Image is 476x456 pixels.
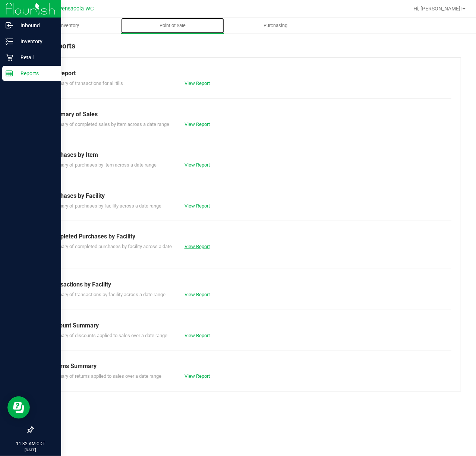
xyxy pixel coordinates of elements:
[185,292,210,297] a: View Report
[48,362,446,371] div: Returns Summary
[48,333,167,338] span: Summary of discounts applied to sales over a date range
[18,18,121,34] a: Inventory
[48,321,446,330] div: Discount Summary
[224,18,327,34] a: Purchasing
[48,244,172,257] span: Summary of completed purchases by facility across a date range
[6,38,13,45] inline-svg: Inventory
[6,54,13,61] inline-svg: Retail
[48,280,446,289] div: Transactions by Facility
[3,447,58,453] p: [DATE]
[48,151,446,159] div: Purchases by Item
[121,18,224,34] a: Point of Sale
[253,22,297,29] span: Purchasing
[185,373,210,379] a: View Report
[48,121,169,127] span: Summary of completed sales by item across a date range
[185,162,210,168] a: View Report
[48,191,446,200] div: Purchases by Facility
[149,22,196,29] span: Point of Sale
[185,203,210,209] a: View Report
[48,69,446,78] div: Till Report
[3,440,58,447] p: 11:32 AM CDT
[48,292,166,297] span: Summary of transactions by facility across a date range
[6,70,13,77] inline-svg: Reports
[185,244,210,249] a: View Report
[48,110,446,119] div: Summary of Sales
[13,37,58,46] p: Inventory
[185,80,210,86] a: View Report
[48,162,157,168] span: Summary of purchases by item across a date range
[13,69,58,78] p: Reports
[185,333,210,338] a: View Report
[13,53,58,62] p: Retail
[7,396,30,419] iframe: Resource center
[48,203,161,209] span: Summary of purchases by facility across a date range
[48,373,161,379] span: Summary of returns applied to sales over a date range
[185,121,210,127] a: View Report
[48,80,123,86] span: Summary of transactions for all tills
[50,22,89,29] span: Inventory
[59,6,94,12] span: Pensacola WC
[6,22,13,29] inline-svg: Inbound
[413,6,462,12] span: Hi, [PERSON_NAME]!
[48,232,446,241] div: Completed Purchases by Facility
[33,40,461,57] div: POS Reports
[13,21,58,30] p: Inbound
